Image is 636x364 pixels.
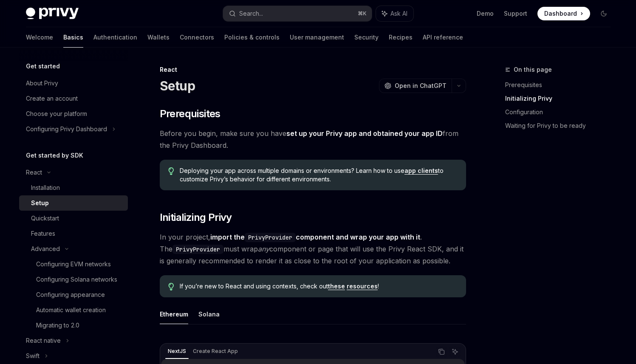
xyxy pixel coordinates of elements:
div: Configuring EVM networks [36,259,111,269]
div: Configuring Solana networks [36,274,117,285]
div: React [26,167,42,178]
div: About Privy [26,78,58,88]
h5: Get started by SDK [26,150,83,161]
div: Automatic wallet creation [36,305,106,315]
code: PrivyProvider [172,245,223,254]
div: Search... [239,8,263,19]
button: Ask AI [376,6,413,21]
h1: Setup [160,78,195,93]
div: Quickstart [31,213,59,223]
a: Automatic wallet creation [19,302,128,318]
strong: import the component and wrap your app with it [210,233,420,241]
a: User management [290,27,344,48]
a: About Privy [19,76,128,91]
div: React [160,65,466,74]
div: Choose your platform [26,109,87,119]
a: Waiting for Privy to be ready [505,119,617,133]
button: Open in ChatGPT [379,79,452,93]
div: Create an account [26,93,78,104]
div: Advanced [31,244,60,254]
a: Policies & controls [224,27,280,48]
a: Initializing Privy [505,92,617,105]
span: In your project, . The must wrap component or page that will use the Privy React SDK, and it is g... [160,231,466,267]
span: On this page [514,65,552,75]
h5: Get started [26,61,60,71]
a: Configuring appearance [19,287,128,302]
a: these [328,282,345,290]
button: Ask AI [449,346,461,357]
div: Swift [26,351,40,361]
a: API reference [423,27,463,48]
a: Dashboard [537,7,590,20]
div: Configuring Privy Dashboard [26,124,107,134]
button: Solana [198,304,220,324]
a: Configuring Solana networks [19,272,128,287]
div: Setup [31,198,49,208]
span: If you’re new to React and using contexts, check out ! [180,282,457,291]
a: Recipes [389,27,413,48]
svg: Tip [168,167,174,175]
span: Initializing Privy [160,211,232,224]
span: Dashboard [544,9,577,18]
span: Deploying your app across multiple domains or environments? Learn how to use to customize Privy’s... [180,166,457,183]
em: any [258,245,269,253]
button: Copy the contents from the code block [436,346,447,357]
div: NextJS [165,346,189,356]
a: Security [354,27,379,48]
a: Authentication [93,27,137,48]
a: Configuration [505,105,617,119]
a: Welcome [26,27,53,48]
a: Installation [19,180,128,195]
a: set up your Privy app and obtained your app ID [286,129,443,138]
button: Toggle dark mode [597,7,611,20]
div: React native [26,336,61,346]
span: Open in ChatGPT [395,82,447,90]
a: Features [19,226,128,241]
a: resources [347,282,378,290]
a: Choose your platform [19,106,128,121]
a: Connectors [180,27,214,48]
span: Prerequisites [160,107,220,121]
code: PrivyProvider [245,233,296,242]
svg: Tip [168,283,174,291]
a: Migrating to 2.0 [19,318,128,333]
a: Setup [19,195,128,211]
a: Basics [63,27,83,48]
a: Create an account [19,91,128,106]
span: Ask AI [390,9,407,18]
a: Support [504,9,527,18]
div: Configuring appearance [36,290,105,300]
div: Create React App [190,346,240,356]
div: Installation [31,183,60,193]
div: Migrating to 2.0 [36,320,79,330]
button: Ethereum [160,304,188,324]
a: Quickstart [19,211,128,226]
span: ⌘ K [358,10,367,17]
span: Before you begin, make sure you have from the Privy Dashboard. [160,127,466,151]
a: Configuring EVM networks [19,257,128,272]
a: app clients [404,167,438,175]
a: Wallets [147,27,170,48]
a: Demo [477,9,494,18]
a: Prerequisites [505,78,617,92]
div: Features [31,229,55,239]
img: dark logo [26,8,79,20]
button: Search...⌘K [223,6,372,21]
